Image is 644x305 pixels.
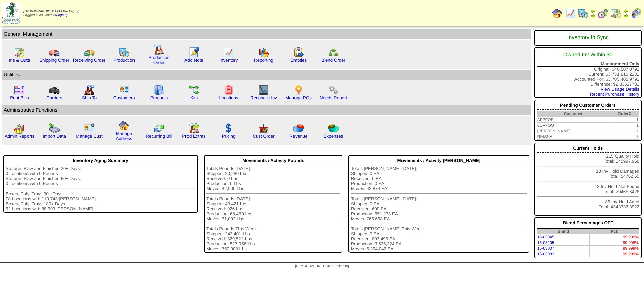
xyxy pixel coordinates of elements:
img: calendarcustomer.gif [631,8,641,19]
a: Production Order [148,55,170,65]
div: Management Only [537,61,639,67]
td: 2 [609,128,639,134]
a: Production [113,58,135,63]
a: Locations [219,95,238,100]
img: factory.gif [154,44,164,55]
td: 1 [609,117,639,123]
a: Empties [290,58,307,63]
a: Revenue [289,134,307,139]
img: customers.gif [119,85,129,95]
a: Needs Report [320,95,347,100]
a: Print Bills [10,95,29,100]
img: arrowright.gif [623,13,629,19]
img: arrowleft.gif [590,8,596,13]
img: po.png [293,85,304,95]
img: prodextras.gif [189,123,199,134]
img: arrowleft.gif [623,8,629,13]
a: Add Note [184,58,203,63]
a: View Usage Details [601,87,639,92]
a: Kits [190,95,198,100]
a: Products [150,95,168,100]
img: cabinet.gif [154,85,164,95]
td: 99.999% [590,246,639,251]
img: calendarblend.gif [598,8,608,19]
div: Blend Percentages OFF [537,219,639,227]
a: Admin Reports [5,134,34,139]
img: line_graph.gif [565,8,576,19]
td: Utilities [2,70,531,80]
th: Pct [590,229,639,234]
a: Ins & Outs [9,58,30,63]
a: Customers [113,95,135,100]
img: workflow.png [328,85,339,95]
a: Recent Purchase History [590,92,639,97]
img: dollar.gif [223,123,234,134]
th: Order# [609,111,639,117]
a: Manage Address [116,131,132,141]
a: Manage POs [285,95,312,100]
a: Cust Order [253,134,274,139]
img: calendarinout.gif [610,8,621,19]
a: 15-03045 [537,235,554,239]
img: truck2.gif [84,47,95,58]
img: calendarinout.gif [14,47,25,58]
div: 215 Quality Hold Total: 645997.968 13 Inv Hold Damaged Total: 54762.55 13 Inv Hold Not Found Tota... [534,143,642,216]
a: (logout) [56,13,68,17]
a: Blend Order [321,58,345,63]
a: Reconcile Inv [250,95,277,100]
a: Pricing [222,134,236,139]
img: graph.gif [258,47,269,58]
a: Recurring Bill [146,134,172,139]
a: Expenses [324,134,343,139]
td: 1 [609,123,639,128]
img: graph2.png [14,123,25,134]
div: Movements / Activity [PERSON_NAME] [351,156,527,165]
img: import.gif [49,123,60,134]
div: Pending Customer Orders [537,101,639,110]
td: 99.999% [590,234,639,240]
img: truck.gif [49,47,60,58]
td: 99.998% [590,240,639,246]
img: arrowright.gif [590,13,596,19]
img: managecust.png [83,123,96,134]
div: Movements / Activity Pounds [206,156,340,165]
td: RINSNA [537,134,609,140]
a: Shipping Order [39,58,69,63]
a: Ship To [82,95,97,100]
img: calendarprod.gif [578,8,588,19]
a: Manage Cust [76,134,102,139]
a: 15-03205 [537,240,554,245]
img: home.gif [552,8,563,19]
div: Inventory Aging Summary [6,156,196,165]
span: [DEMOGRAPHIC_DATA] Packaging [23,10,79,13]
a: Import Data [43,134,66,139]
td: General Management [2,29,531,39]
img: line_graph.gif [223,47,234,58]
td: LOVFOO [537,123,609,128]
div: Totals Pounds [DATE]: Shipped: 20,280 Lbs Received: 0 Lbs Production: 0 Lbs Moves: 42,900 Lbs Tot... [206,166,340,252]
img: line_graph2.gif [258,85,269,95]
div: Storage, Raw and Finished 30+ Days: 0 Locations with 0 Pounds Storage, Raw and Finished 60+ Days:... [6,166,196,211]
img: home.gif [119,120,129,131]
div: Inventory In Sync [537,31,639,44]
img: invoice2.gif [14,85,25,95]
a: Carriers [46,95,62,100]
td: 3 [609,134,639,140]
div: Owned Inv Within $1 [537,49,639,61]
td: 99.999% [590,251,639,257]
td: APPFOR [537,117,609,123]
div: Original: $46,507.0792 Current: $3,751,910.2231 Accounted For: $3,705,405.9791 Difference: $2.835... [534,47,642,98]
a: Inventory [220,58,238,63]
a: 15-03083 [537,252,554,256]
img: zoroco-logo-small.webp [2,2,20,24]
td: [PERSON_NAME] [537,128,609,134]
span: Logged in as Jkoehler [23,10,79,17]
img: orders.gif [189,47,199,58]
img: network.png [328,47,339,58]
img: pie_chart2.png [328,123,339,134]
div: Current Holds [537,144,639,153]
a: 15-03007 [537,246,554,251]
img: reconcile.gif [154,123,164,134]
img: cust_order.png [258,123,269,134]
img: truck3.gif [49,85,60,95]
